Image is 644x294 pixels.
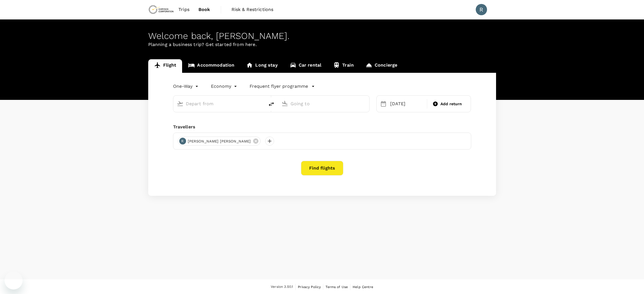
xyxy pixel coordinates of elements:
input: Depart from [186,99,253,108]
button: Open [365,103,366,104]
p: Frequent flyer programme [250,83,308,90]
a: Concierge [360,59,403,73]
a: Privacy Policy [298,284,321,290]
a: Car rental [284,59,328,73]
div: R [476,4,487,15]
img: Chrysos Corporation [148,3,174,16]
div: R[PERSON_NAME] [PERSON_NAME] [178,137,261,146]
a: Terms of Use [326,284,348,290]
button: delete [265,97,278,111]
span: Trips [178,6,189,13]
span: Version 3.50.1 [271,284,293,290]
input: Going to [291,99,357,108]
div: [DATE] [388,98,426,109]
button: Find flights [301,161,343,175]
div: Travellers [173,124,471,130]
span: [PERSON_NAME] [PERSON_NAME] [184,139,254,144]
a: Flight [148,59,182,73]
div: R [179,138,186,144]
div: One-Way [173,82,200,91]
p: Planning a business trip? Get started from here. [148,41,496,48]
span: Help Centre [353,285,373,289]
span: Add return [440,101,462,107]
span: Privacy Policy [298,285,321,289]
span: Terms of Use [326,285,348,289]
span: Book [198,6,210,13]
a: Long stay [240,59,283,73]
div: Economy [211,82,238,91]
button: Open [261,103,262,104]
button: Frequent flyer programme [250,83,315,90]
div: Welcome back , [PERSON_NAME] . [148,31,496,41]
a: Accommodation [182,59,240,73]
iframe: Button to launch messaging window [5,271,23,289]
a: Help Centre [353,284,373,290]
span: Risk & Restrictions [232,6,274,13]
a: Train [327,59,360,73]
